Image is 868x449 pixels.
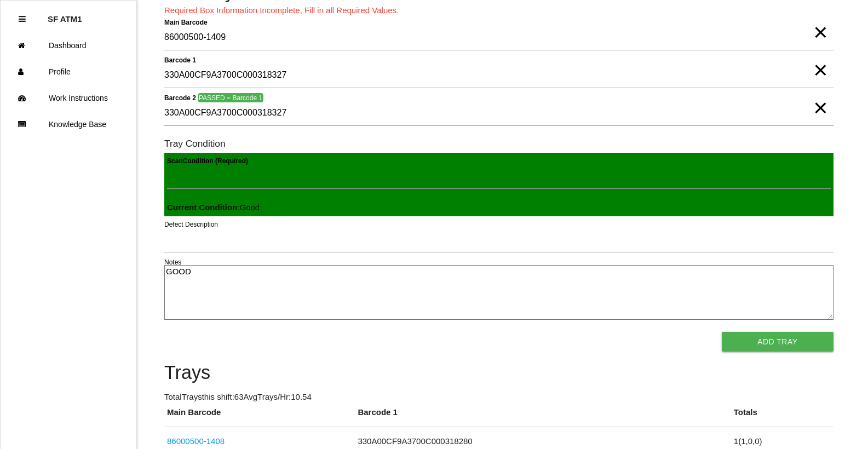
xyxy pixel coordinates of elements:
th: Barcode 1 [355,406,731,427]
b: Scan Condition (Required) [167,157,248,164]
a: Profile [1,59,136,85]
th: Totals [731,406,833,427]
span: : Good [167,203,260,212]
h4: Trays [164,362,833,383]
span: Clear Input [813,48,827,70]
div: Close [19,6,26,32]
b: Main Barcode [164,18,208,26]
a: 86000500-1408 [167,436,225,446]
p: SF ATM1 [48,6,82,24]
span: PASSED = Barcode 1 [198,93,263,102]
a: Knowledge Base [1,111,136,137]
a: Dashboard [1,32,136,59]
b: Barcode 2 [164,94,196,101]
label: Defect Description [164,220,218,229]
p: Required Box Information Incomplete, Fill in all Required Values. [164,4,833,17]
span: Clear Input [813,86,827,108]
a: Work Instructions [1,85,136,111]
label: Notes [164,257,181,267]
button: Add Tray [722,332,833,352]
span: Clear Input [813,10,827,32]
th: Main Barcode [164,406,355,427]
p: Total Trays this shift: 63 Avg Trays /Hr: 10.54 [164,391,833,404]
input: Required [164,25,833,50]
h6: Tray Condition [164,139,833,149]
b: Current Condition [167,203,237,212]
b: Barcode 1 [164,56,196,64]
